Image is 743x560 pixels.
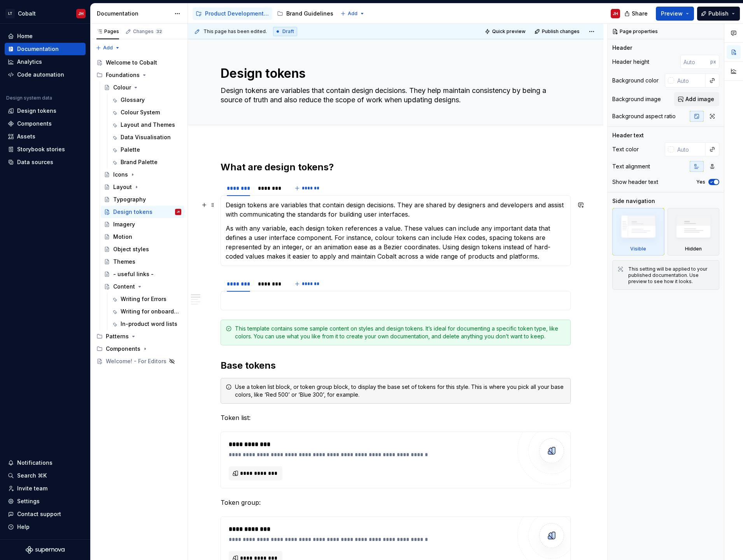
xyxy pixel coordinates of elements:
[121,121,175,129] div: Layout and Themes
[219,84,569,106] textarea: Design tokens are variables that contain design decisions. They help maintain consistency by bein...
[108,318,184,330] a: In-product word lists
[17,497,40,505] div: Settings
[5,130,86,143] a: Assets
[106,357,166,365] div: Welcome! - For Editors
[5,469,86,482] button: Search ⌘K
[5,105,86,117] a: Design tokens
[274,7,336,20] a: Brand Guidelines
[5,68,86,81] a: Code automation
[101,243,184,255] a: Object styles
[5,9,15,18] div: LT
[17,510,61,518] div: Contact support
[106,332,129,340] div: Patterns
[97,10,170,17] div: Documentation
[101,268,184,280] a: - useful links -
[235,383,566,399] div: Use a token list block, or token group block, to display the base set of tokens for this style. T...
[121,320,177,328] div: In-product word lists
[612,197,655,205] div: Side navigation
[630,246,646,252] div: Visible
[113,270,154,278] div: - useful links -
[108,131,184,143] a: Data Visualisation
[674,73,706,87] input: Auto
[612,178,658,186] div: Show header text
[121,108,160,116] div: Colour System
[203,28,267,35] span: This page has been edited.
[612,112,676,120] div: Background aspect ratio
[177,208,180,216] div: JH
[17,58,42,66] div: Analytics
[101,168,184,181] a: Icons
[661,10,683,17] span: Preview
[17,459,53,467] div: Notifications
[710,59,716,65] p: px
[2,5,89,22] button: LTCobaltJH
[221,359,571,372] h2: Base tokens
[5,143,86,156] a: Storybook stories
[532,26,583,37] button: Publish changes
[286,10,333,17] div: Brand Guidelines
[656,7,694,21] button: Preview
[612,208,664,255] div: Visible
[101,280,184,293] a: Content
[17,145,65,153] div: Storybook stories
[93,69,184,81] div: Foundations
[93,56,184,69] a: Welcome to Cobalt
[101,181,184,193] a: Layout
[108,293,184,305] a: Writing for Errors
[685,246,702,252] div: Hidden
[121,96,145,104] div: Glossary
[113,183,132,191] div: Layout
[674,92,719,106] button: Add image
[78,10,84,17] div: JH
[121,295,166,303] div: Writing for Errors
[338,8,367,19] button: Add
[5,156,86,168] a: Data sources
[113,258,135,266] div: Themes
[101,231,184,243] a: Motion
[5,56,86,68] a: Analytics
[612,58,649,66] div: Header height
[113,245,149,253] div: Object styles
[226,200,566,219] p: Design tokens are variables that contain design decisions. They are shared by designers and devel...
[708,10,729,17] span: Publish
[93,56,184,367] div: Page tree
[17,107,56,115] div: Design tokens
[17,32,33,40] div: Home
[113,233,132,241] div: Motion
[226,224,566,261] p: As with any variable, each design token references a value. These values can include any importan...
[5,521,86,533] button: Help
[612,163,650,170] div: Text alignment
[155,28,163,35] span: 32
[26,546,65,554] svg: Supernova Logo
[613,10,618,17] div: JH
[121,158,158,166] div: Brand Palette
[17,45,59,53] div: Documentation
[680,55,710,69] input: Auto
[628,266,714,285] div: This setting will be applied to your published documentation. Use preview to see how it looks.
[193,6,336,21] div: Page tree
[685,95,714,103] span: Add image
[121,146,140,154] div: Palette
[542,28,580,35] span: Publish changes
[668,208,720,255] div: Hidden
[5,508,86,520] button: Contact support
[96,28,119,35] div: Pages
[121,308,180,315] div: Writing for onboarding
[17,133,35,140] div: Assets
[221,498,571,507] p: Token group:
[108,305,184,318] a: Writing for onboarding
[17,472,47,479] div: Search ⌘K
[282,28,294,35] span: Draft
[5,457,86,469] button: Notifications
[5,43,86,55] a: Documentation
[5,495,86,507] a: Settings
[108,94,184,106] a: Glossary
[113,283,135,290] div: Content
[219,64,569,83] textarea: Design tokens
[108,156,184,168] a: Brand Palette
[108,119,184,131] a: Layout and Themes
[492,28,526,35] span: Quick preview
[101,81,184,94] a: Colour
[93,42,123,53] button: Add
